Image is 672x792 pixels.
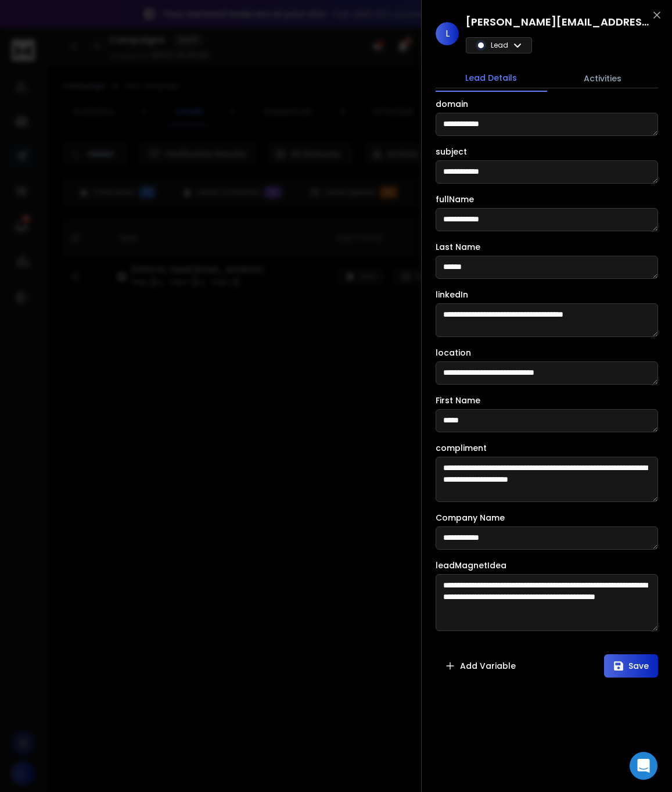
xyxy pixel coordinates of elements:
[436,349,471,357] label: location
[436,654,525,678] button: Add Variable
[436,243,480,251] label: Last Name
[547,66,659,91] button: Activities
[436,291,468,299] label: linkedIn
[436,444,487,452] label: compliment
[436,148,467,156] label: subject
[491,41,508,50] p: Lead
[436,100,468,108] label: domain
[436,561,506,569] label: leadMagnetIdea
[436,396,480,404] label: First Name
[466,14,652,30] h1: [PERSON_NAME][EMAIL_ADDRESS]
[436,195,474,203] label: fullName
[604,654,658,678] button: Save
[436,65,547,92] button: Lead Details
[630,752,657,780] div: Open Intercom Messenger
[436,514,505,522] label: Company Name
[436,22,459,45] span: L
